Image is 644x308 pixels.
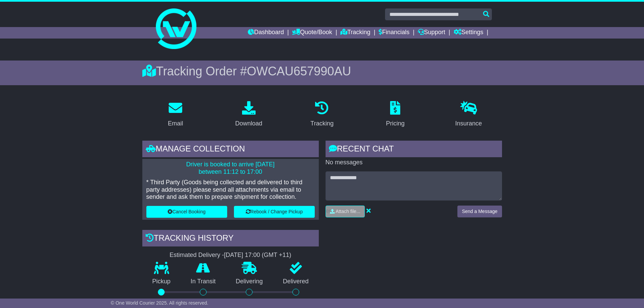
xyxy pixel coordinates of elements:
[146,206,227,218] button: Cancel Booking
[235,119,262,128] div: Download
[326,159,502,166] p: No messages
[247,64,351,78] span: OWCAU657990AU
[382,99,409,131] a: Pricing
[142,64,502,78] div: Tracking Order #
[454,27,483,39] a: Settings
[231,99,267,131] a: Download
[168,119,183,128] div: Email
[451,99,486,131] a: Insurance
[226,278,273,285] p: Delivering
[181,278,226,285] p: In Transit
[418,27,445,39] a: Support
[142,230,319,248] div: Tracking history
[273,278,319,285] p: Delivered
[340,27,370,39] a: Tracking
[379,27,409,39] a: Financials
[163,99,187,131] a: Email
[457,206,502,217] button: Send a Message
[142,252,319,259] div: Estimated Delivery -
[292,27,332,39] a: Quote/Book
[326,141,502,159] div: RECENT CHAT
[224,252,291,259] div: [DATE] 17:00 (GMT +11)
[455,119,482,128] div: Insurance
[386,119,405,128] div: Pricing
[142,141,319,159] div: Manage collection
[142,278,181,285] p: Pickup
[306,99,338,131] a: Tracking
[234,206,315,218] button: Rebook / Change Pickup
[111,300,209,306] span: © One World Courier 2025. All rights reserved.
[248,27,284,39] a: Dashboard
[146,179,315,201] p: * Third Party (Goods being collected and delivered to third party addresses) please send all atta...
[310,119,333,128] div: Tracking
[146,161,315,175] p: Driver is booked to arrive [DATE] between 11:12 to 17:00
